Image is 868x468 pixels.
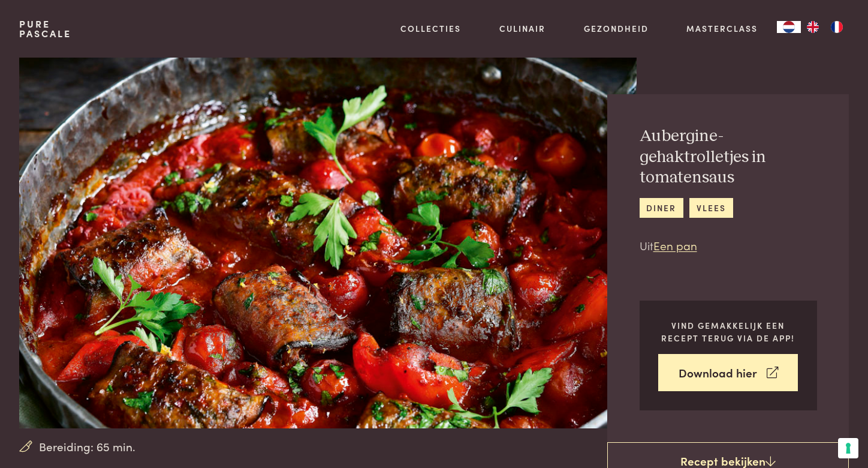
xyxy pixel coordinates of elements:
[689,198,733,218] a: vlees
[658,354,798,392] a: Download hier
[838,438,858,458] button: Uw voorkeuren voor toestemming voor trackingtechnologieën
[801,21,825,33] a: EN
[640,126,817,188] h2: Aubergine-gehaktrolletjes in tomatensaus
[825,21,849,33] a: FR
[19,58,637,428] img: Aubergine-gehaktrolletjes in tomatensaus
[653,237,697,253] a: Een pan
[686,22,758,35] a: Masterclass
[777,21,801,33] a: NL
[640,198,683,218] a: diner
[19,19,71,38] a: PurePascale
[39,438,135,455] span: Bereiding: 65 min.
[400,22,461,35] a: Collecties
[777,21,801,33] div: Language
[584,22,649,35] a: Gezondheid
[777,21,849,33] aside: Language selected: Nederlands
[640,237,817,254] p: Uit
[499,22,545,35] a: Culinair
[658,319,798,344] p: Vind gemakkelijk een recept terug via de app!
[801,21,849,33] ul: Language list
